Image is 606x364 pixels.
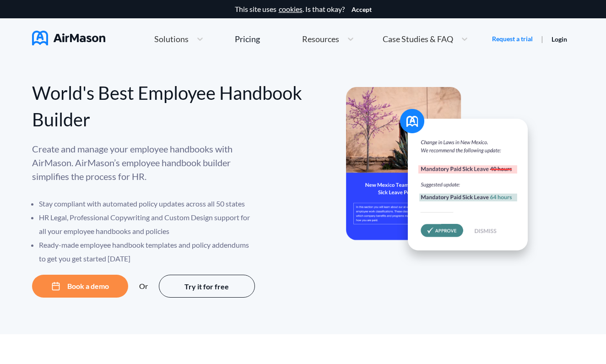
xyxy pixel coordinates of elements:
a: Login [552,35,567,43]
span: Solutions [154,35,189,43]
div: Pricing [235,35,260,43]
li: Stay compliant with automated policy updates across all 50 states [39,197,256,211]
button: Book a demo [32,275,128,298]
p: Create and manage your employee handbooks with AirMason. AirMason’s employee handbook builder sim... [32,142,256,183]
a: Request a trial [492,34,533,43]
li: Ready-made employee handbook templates and policy addendums to get you get started [DATE] [39,238,256,266]
div: World's Best Employee Handbook Builder [32,80,303,133]
span: Case Studies & FAQ [383,35,453,43]
div: Or [139,282,148,290]
button: Accept cookies [352,6,372,13]
li: HR Legal, Professional Copywriting and Custom Design support for all your employee handbooks and ... [39,211,256,238]
img: hero-banner [346,87,538,267]
span: | [541,34,543,43]
a: Pricing [235,31,260,47]
img: AirMason Logo [32,31,105,45]
span: Resources [302,35,339,43]
button: Try it for free [159,275,255,298]
a: cookies [279,5,303,13]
